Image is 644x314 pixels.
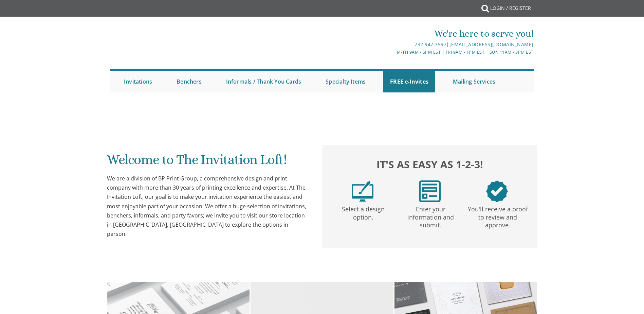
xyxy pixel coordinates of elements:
a: Informals / Thank You Cards [219,71,308,92]
div: M-Th 9am - 5pm EST | Fri 9am - 1pm EST | Sun 11am - 3pm EST [252,49,534,56]
img: step3.png [486,180,508,202]
a: [EMAIL_ADDRESS][DOMAIN_NAME] [449,41,534,48]
img: step2.png [419,180,441,202]
a: Specialty Items [319,71,372,92]
p: You'll receive a proof to review and approve. [465,202,530,229]
a: Invitations [117,71,159,92]
div: We are a division of BP Print Group, a comprehensive design and print company with more than 30 y... [107,174,309,239]
p: Enter your information and submit. [398,202,463,229]
div: We're here to serve you! [252,27,534,40]
a: Mailing Services [446,71,502,92]
img: step1.png [352,180,373,202]
div: | [252,40,534,49]
a: 732.947.3597 [415,41,446,48]
a: FREE e-Invites [383,71,435,92]
a: Benchers [170,71,208,92]
p: Select a design option. [331,202,395,222]
h1: Welcome to The Invitation Loft! [107,152,309,172]
h2: It's as easy as 1-2-3! [329,157,531,172]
